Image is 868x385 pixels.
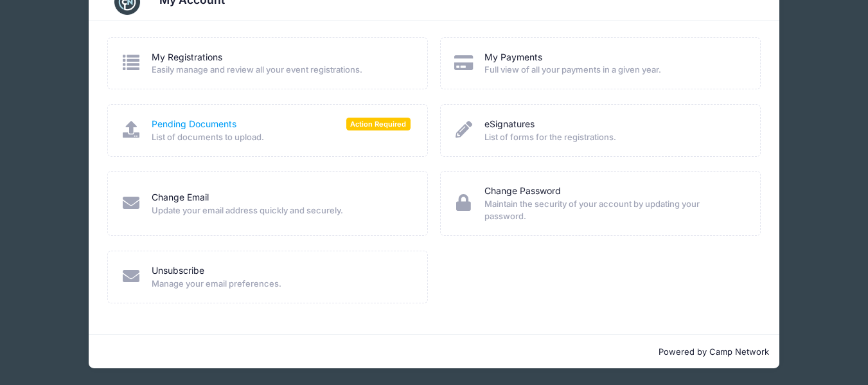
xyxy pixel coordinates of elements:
[484,51,542,64] a: My Payments
[152,51,222,64] a: My Registrations
[152,131,411,144] span: List of documents to upload.
[152,118,236,131] a: Pending Documents
[346,118,411,130] span: Action Required
[152,204,411,217] span: Update your email address quickly and securely.
[152,191,209,204] a: Change Email
[484,184,561,198] a: Change Password
[484,64,743,76] span: Full view of all your payments in a given year.
[152,64,411,76] span: Easily manage and review all your event registrations.
[484,131,743,144] span: List of forms for the registrations.
[99,346,769,359] p: Powered by Camp Network
[152,278,411,291] span: Manage your email preferences.
[152,264,204,278] a: Unsubscribe
[484,118,535,131] a: eSignatures
[484,198,743,223] span: Maintain the security of your account by updating your password.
